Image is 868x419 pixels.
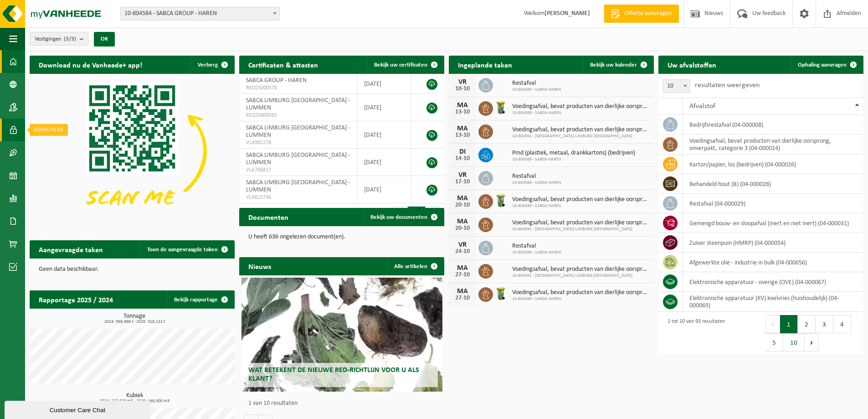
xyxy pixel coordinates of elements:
button: Next [805,333,819,352]
td: gemengd bouw- en sloopafval (inert en niet inert) (04-000031) [683,213,863,233]
span: Restafval [512,173,561,180]
div: 20-10 [453,202,472,208]
span: 10-804584 - SABCA GROUP - HAREN [120,7,280,21]
a: Alle artikelen [387,257,443,275]
span: SABCA LIMBURG [GEOGRAPHIC_DATA] - LUMMEN [246,152,350,166]
h2: Rapportage 2025 / 2024 [30,290,122,308]
img: WB-0140-HPE-GN-50 [493,193,508,208]
span: Voedingsafval, bevat producten van dierlijke oorsprong, onverpakt, categorie 3 [512,196,649,203]
iframe: chat widget [5,399,152,419]
td: [DATE] [357,74,411,94]
img: WB-0140-HPE-GN-50 [493,286,508,301]
div: VR [453,171,472,179]
span: RED25000570 [246,84,350,92]
div: 10-10 [453,86,472,92]
a: Bekijk uw documenten [363,208,443,226]
count: (3/3) [64,36,76,42]
span: SABCA LIMBURG [GEOGRAPHIC_DATA] - LUMMEN [246,124,350,139]
span: Bekijk uw documenten [370,214,427,220]
span: SABCA LIMBURG [GEOGRAPHIC_DATA] - LUMMEN [246,179,350,193]
div: VR [453,78,472,86]
div: MA [453,218,472,225]
div: MA [453,102,472,109]
span: 10-804589 - SABCA HAREN [512,296,649,302]
td: [DATE] [357,94,411,121]
strong: [PERSON_NAME] [544,10,590,17]
a: Wat betekent de nieuwe RED-richtlijn voor u als klant? [241,278,442,392]
span: Offerte aanvragen [622,9,674,18]
p: 1 van 10 resultaten [248,400,440,407]
span: SABCA GROUP - HAREN [246,77,307,84]
div: DI [453,148,472,155]
td: [DATE] [357,121,411,149]
a: Offerte aanvragen [604,5,679,23]
td: voedingsafval, bevat producten van dierlijke oorsprong, onverpakt, categorie 3 (04-000024) [683,134,863,155]
span: Toon de aangevraagde taken [147,247,218,253]
div: 24-10 [453,248,472,255]
div: 27-10 [453,272,472,278]
img: WB-0140-HPE-GN-50 [493,100,508,115]
h3: Tonnage [34,313,235,324]
span: Voedingsafval, bevat producten van dierlijke oorsprong, onverpakt, categorie 3 [512,103,649,110]
span: Voedingsafval, bevat producten van dierlijke oorsprong, onverpakt, categorie 3 [512,266,649,273]
button: 3 [816,315,833,333]
h3: Kubiek [34,393,235,403]
h2: Ingeplande taken [449,56,521,73]
span: Verberg [198,62,218,68]
span: Restafval [512,243,561,250]
span: Vestigingen [35,32,76,46]
span: 10-804591 - [GEOGRAPHIC_DATA] LIMBURG [GEOGRAPHIC_DATA] [512,134,649,139]
div: VR [453,241,472,248]
td: afgewerkte olie - industrie in bulk (04-000056) [683,253,863,272]
div: 20-10 [453,225,472,232]
span: RED25000565 [246,112,350,119]
a: Bekijk uw kalender [583,56,653,74]
h2: Certificaten & attesten [239,56,327,73]
button: Vestigingen(3/3) [30,32,88,46]
p: Geen data beschikbaar. [39,266,226,273]
span: Voedingsafval, bevat producten van dierlijke oorsprong, onverpakt, categorie 3 [512,289,649,296]
span: Bekijk uw certificaten [374,62,427,68]
button: 10 [783,333,805,352]
button: 4 [833,315,851,333]
span: 10-804589 - SABCA HAREN [512,250,561,255]
td: bedrijfsrestafval (04-000008) [683,115,863,134]
span: 10-804589 - SABCA HAREN [512,157,635,162]
span: SABCA LIMBURG [GEOGRAPHIC_DATA] - LUMMEN [246,97,350,111]
span: Voedingsafval, bevat producten van dierlijke oorsprong, onverpakt, categorie 3 [512,126,649,134]
div: MA [453,125,472,132]
div: 27-10 [453,295,472,301]
span: 10-804589 - SABCA HAREN [512,203,649,209]
div: 13-10 [453,109,472,115]
button: 2 [798,315,816,333]
span: Afvalstof [689,103,715,110]
td: karton/papier, los (bedrijven) (04-000026) [683,155,863,174]
h2: Aangevraagde taken [30,240,112,258]
span: VLA706817 [246,166,350,174]
td: elektronische apparatuur (KV) koelvries (huishoudelijk) (04-000069) [683,292,863,312]
a: Toon de aangevraagde taken [140,240,234,259]
h2: Documenten [239,208,298,226]
div: 14-10 [453,155,472,162]
td: behandeld hout (B) (04-000028) [683,174,863,194]
h2: Uw afvalstoffen [658,56,725,73]
button: Previous [765,315,780,333]
td: [DATE] [357,149,411,176]
span: VLA615736 [246,194,350,201]
td: restafval (04-000029) [683,194,863,213]
h2: Nieuws [239,257,280,275]
span: 10-804589 - SABCA HAREN [512,87,561,93]
div: 17-10 [453,179,472,185]
span: 10-804589 - SABCA HAREN [512,110,649,116]
p: U heeft 636 ongelezen document(en). [248,234,435,240]
button: Verberg [190,56,234,74]
td: [DATE] [357,176,411,203]
a: Ophaling aanvragen [791,56,863,74]
span: 10-804591 - [GEOGRAPHIC_DATA] LIMBURG [GEOGRAPHIC_DATA] [512,227,649,232]
a: Bekijk rapportage [167,290,234,309]
td: elektronische apparatuur - overige (OVE) (04-000067) [683,272,863,292]
div: 13-10 [453,132,472,139]
span: 2024: 568,966 t - 2025: 319,121 t [34,320,235,324]
div: MA [453,264,472,272]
